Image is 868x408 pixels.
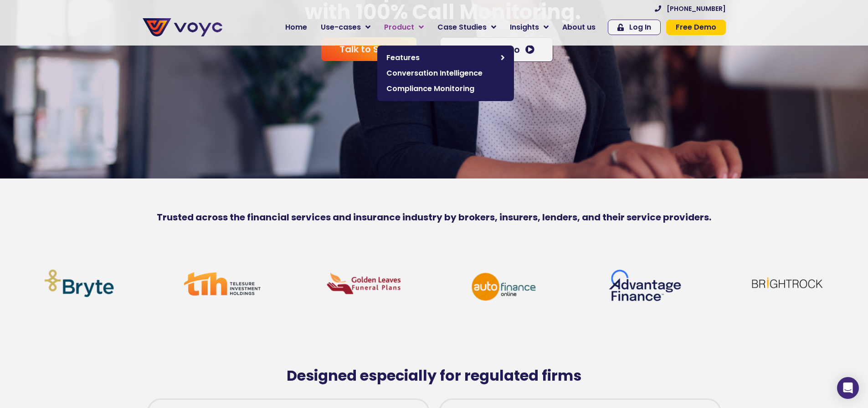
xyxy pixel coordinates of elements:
[321,37,416,61] a: Talk to Sales
[285,22,307,33] span: Home
[503,18,555,36] a: Insights
[314,18,377,36] a: Use-cases
[143,18,222,36] img: voyc-full-logo
[466,267,544,308] img: Auto finance online
[143,367,726,384] h2: Designed especially for regulated firms
[608,20,661,35] a: Log In
[562,22,596,33] span: About us
[382,81,509,97] a: Compliance Monitoring
[667,5,726,12] span: [PHONE_NUMBER]
[382,66,509,81] a: Conversation Intelligence
[325,267,402,299] img: golden-leaves-logo
[339,45,398,54] span: Talk to Sales
[42,267,120,298] img: brytev2
[384,22,414,33] span: Product
[431,18,503,36] a: Case Studies
[666,20,726,35] a: Free Demo
[749,267,826,299] img: brightrock-logo
[655,5,726,12] a: [PHONE_NUMBER]
[382,50,509,66] a: Features
[607,267,685,308] img: advantage
[837,377,859,399] div: Open Intercom Messenger
[676,24,716,31] span: Free Demo
[510,22,539,33] span: Insights
[184,267,261,299] img: tih-logo
[386,68,505,79] span: Conversation Intelligence
[437,22,487,33] span: Case Studies
[386,83,505,94] span: Compliance Monitoring
[278,18,314,36] a: Home
[157,211,711,224] b: Trusted across the financial services and insurance industry by brokers, insurers, lenders, and t...
[377,18,431,36] a: Product
[321,22,361,33] span: Use-cases
[386,52,496,63] span: Features
[555,18,602,36] a: About us
[629,24,651,31] span: Log In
